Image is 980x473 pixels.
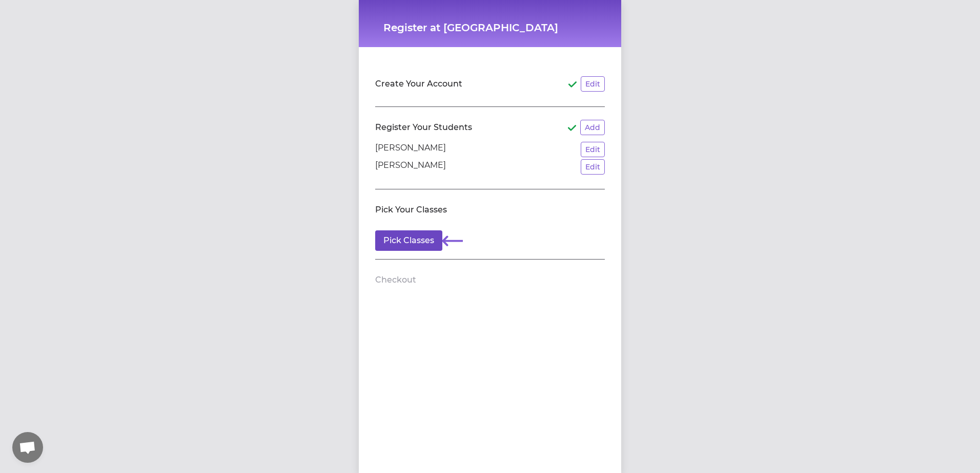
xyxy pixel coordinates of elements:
[375,204,447,216] h2: Pick Your Classes
[581,76,605,92] button: Edit
[375,142,446,157] p: [PERSON_NAME]
[375,159,446,175] p: [PERSON_NAME]
[581,159,605,175] button: Edit
[375,121,472,134] h2: Register Your Students
[375,230,442,251] button: Pick Classes
[375,274,416,286] h2: Checkout
[581,142,605,157] button: Edit
[12,432,43,463] div: Open chat
[580,120,605,135] button: Add
[383,20,597,35] h1: Register at [GEOGRAPHIC_DATA]
[375,78,462,90] h2: Create Your Account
